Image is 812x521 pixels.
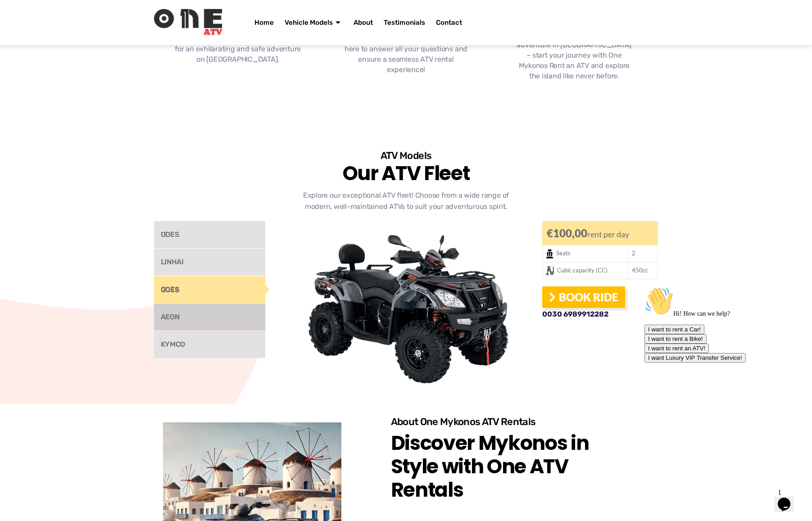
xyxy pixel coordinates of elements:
[4,51,66,60] button: I want to rent a Bike!
[279,5,348,41] a: Vehicle Models
[298,150,514,162] h3: ATV Models
[542,308,608,320] a: 0030 6989912282
[628,262,658,279] td: 450cc
[515,29,633,81] p: Gear up for an unforgettable adventure in [GEOGRAPHIC_DATA] – start your journey with One Mykonos...
[378,5,431,41] a: Testimonials
[628,245,658,262] td: 2
[391,431,618,502] h2: Discover Mykonos in Style with One ATV Rentals
[4,70,105,79] button: I want Luxury VIP Transfer Service!
[4,27,89,34] span: Hi! How can we help?
[154,276,266,303] a: GOES
[4,41,64,51] button: I want to rent a Car!
[546,267,554,275] img: Cubic capacity (CC)
[391,416,618,428] h3: About One Mykonos ATV Rentals
[431,5,467,41] a: Contact
[4,4,166,79] div: 👋Hi! How can we help?I want to rent a Car!I want to rent a Bike!I want to rent an ATV!I want Luxu...
[587,229,629,239] span: rent per day
[543,245,628,262] td: Seats
[641,283,803,480] iframe: chat widget
[154,221,266,248] a: ODES
[543,262,628,279] td: Cubic capacity (CC)
[4,4,32,32] img: :wave:
[542,310,608,318] span: 0030 6989912282
[298,190,514,212] p: Explore our exceptional ATV fleet! Choose from a wide range of modern, well-maintained ATVs to su...
[154,331,266,358] a: KYMCO
[542,221,658,245] div: €100,00
[546,249,553,258] img: Seats
[340,23,472,75] p: Contact our team for personalized assistance and support. Our experts are here to answer all your...
[542,286,625,308] a: Book Ride
[348,5,378,41] a: About
[154,304,266,331] a: AEON
[298,162,514,185] h2: Our ATV Fleet
[154,249,266,276] a: LINHAI
[774,485,803,512] iframe: chat widget
[4,60,68,70] button: I want to rent an ATV!
[249,5,279,41] a: Home
[283,221,529,395] img: GOES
